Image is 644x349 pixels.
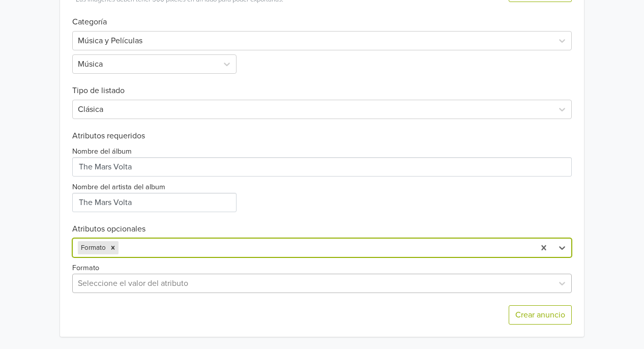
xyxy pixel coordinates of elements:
h6: Categoría [72,5,572,27]
label: Nombre del álbum [72,146,132,157]
h6: Atributos requeridos [72,131,572,141]
div: Remove Formato [107,241,119,254]
div: Formato [78,241,107,254]
label: Formato [72,263,99,274]
h6: Atributos opcionales [72,224,572,234]
label: Nombre del artista del album [72,182,165,193]
button: Crear anuncio [509,305,572,325]
h6: Tipo de listado [72,74,572,96]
